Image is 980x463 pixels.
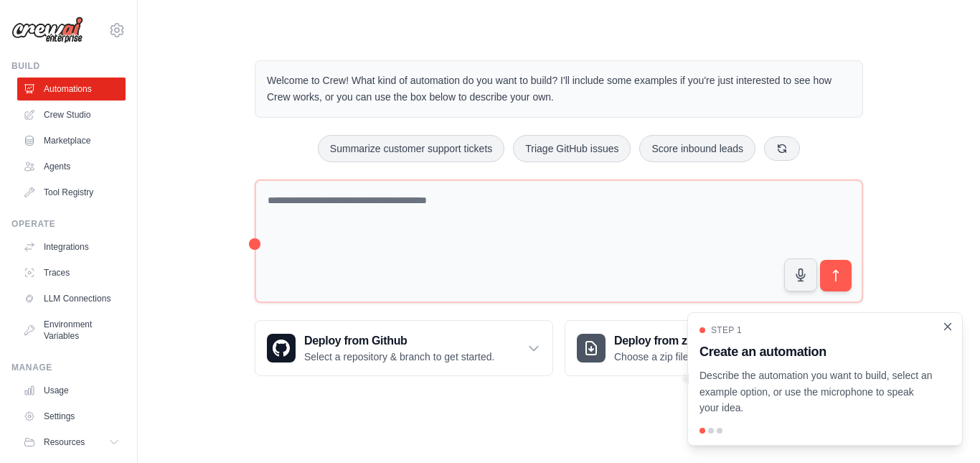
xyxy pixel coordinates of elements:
[304,350,494,364] p: Select a repository & branch to get started.
[11,60,126,72] div: Build
[267,73,851,106] p: Welcome to Crew! What kind of automation do you want to build? I'll include some examples if you'...
[17,287,126,310] a: LLM Connections
[614,332,735,350] h3: Deploy from zip file
[318,135,504,162] button: Summarize customer support tickets
[17,155,126,178] a: Agents
[17,313,126,347] a: Environment Variables
[639,135,755,162] button: Score inbound leads
[614,350,735,364] p: Choose a zip file to upload.
[17,235,126,258] a: Integrations
[11,218,126,230] div: Operate
[711,324,742,336] span: Step 1
[17,405,126,428] a: Settings
[17,129,126,152] a: Marketplace
[17,379,126,402] a: Usage
[17,78,126,100] a: Automations
[44,436,85,448] span: Resources
[17,181,126,204] a: Tool Registry
[17,261,126,284] a: Traces
[513,135,631,162] button: Triage GitHub issues
[11,362,126,373] div: Manage
[699,342,933,362] h3: Create an automation
[17,431,126,454] button: Resources
[304,332,494,350] h3: Deploy from Github
[699,368,933,416] p: Describe the automation you want to build, select an example option, or use the microphone to spe...
[908,394,980,463] iframe: Chat Widget
[942,321,953,332] button: Close walkthrough
[11,17,83,44] img: Logo
[17,103,126,126] a: Crew Studio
